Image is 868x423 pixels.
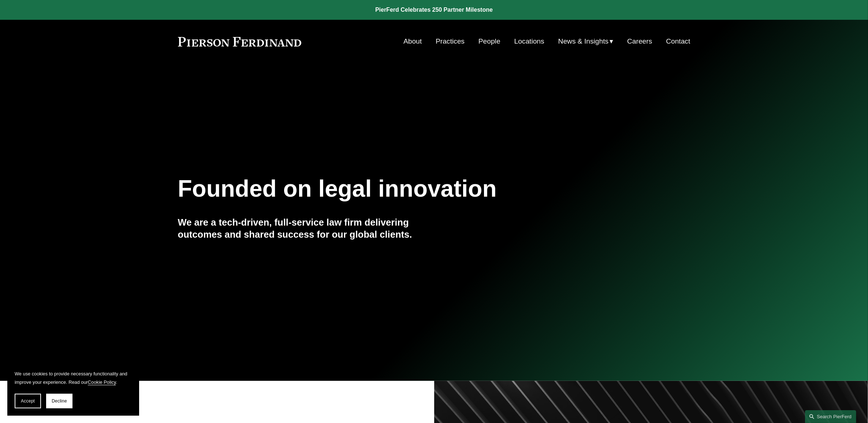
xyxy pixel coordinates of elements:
[558,35,609,48] span: News & Insights
[805,410,856,423] a: Search this site
[88,379,116,385] a: Cookie Policy
[627,34,652,48] a: Careers
[178,175,605,202] h1: Founded on legal innovation
[46,394,72,408] button: Decline
[514,34,544,48] a: Locations
[478,34,500,48] a: People
[666,34,690,48] a: Contact
[558,34,614,48] a: folder dropdown
[15,370,132,386] p: We use cookies to provide necessary functionality and improve your experience. Read our .
[178,216,434,240] h4: We are a tech-driven, full-service law firm delivering outcomes and shared success for our global...
[21,398,35,404] span: Accept
[403,34,422,48] a: About
[436,34,465,48] a: Practices
[7,362,139,416] section: Cookie banner
[52,398,67,404] span: Decline
[15,394,41,408] button: Accept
